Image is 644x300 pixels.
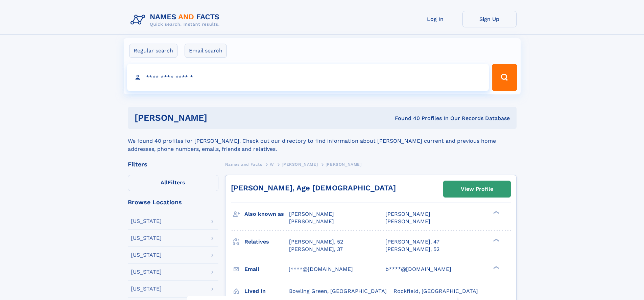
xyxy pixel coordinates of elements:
a: Log In [408,11,462,27]
label: Email search [185,44,227,58]
div: ❯ [492,265,500,270]
span: [PERSON_NAME] [326,162,362,167]
div: [US_STATE] [131,269,162,275]
h3: Email [244,263,289,275]
a: [PERSON_NAME], 37 [289,246,343,253]
div: Found 40 Profiles In Our Records Database [301,115,510,122]
a: View Profile [444,181,510,197]
div: View Profile [461,181,493,197]
div: [US_STATE] [131,218,162,224]
a: [PERSON_NAME], 47 [385,238,439,246]
div: Browse Locations [128,199,218,205]
input: search input [127,64,489,91]
a: [PERSON_NAME] [282,160,318,168]
a: W [270,160,274,168]
div: ❯ [492,210,500,215]
span: Bowling Green, [GEOGRAPHIC_DATA] [289,288,387,294]
img: Logo Names and Facts [128,11,225,29]
a: Sign Up [462,11,517,27]
a: [PERSON_NAME], Age [DEMOGRAPHIC_DATA] [231,184,396,192]
span: [PERSON_NAME] [289,211,334,217]
div: Filters [128,161,218,167]
a: [PERSON_NAME], 52 [289,238,343,246]
div: [US_STATE] [131,235,162,241]
div: ❯ [492,238,500,242]
div: [US_STATE] [131,252,162,258]
span: W [270,162,274,167]
span: [PERSON_NAME] [289,218,334,225]
a: [PERSON_NAME], 52 [385,246,439,253]
h3: Also known as [244,208,289,220]
span: [PERSON_NAME] [282,162,318,167]
span: All [161,179,168,186]
div: We found 40 profiles for [PERSON_NAME]. Check out our directory to find information about [PERSON... [128,129,517,153]
span: [PERSON_NAME] [385,218,430,225]
a: Names and Facts [225,160,262,168]
span: [PERSON_NAME] [385,211,430,217]
button: Search Button [492,64,517,91]
span: Rockfield, [GEOGRAPHIC_DATA] [393,288,478,294]
div: [US_STATE] [131,286,162,292]
h1: [PERSON_NAME] [135,114,301,122]
label: Filters [128,175,218,191]
label: Regular search [129,44,177,58]
h3: Relatives [244,236,289,248]
h3: Lived in [244,285,289,297]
